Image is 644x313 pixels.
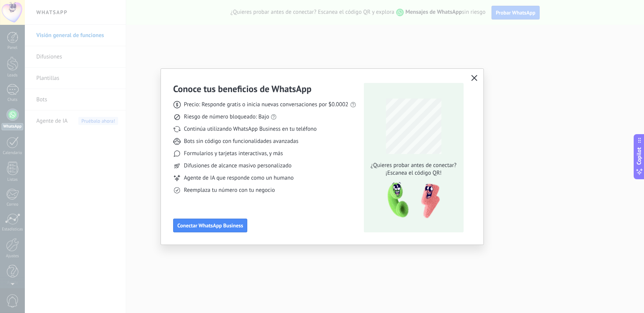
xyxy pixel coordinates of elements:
span: Precio: Responde gratis o inicia nuevas conversaciones por $0.0002 [184,101,349,109]
span: ¿Quieres probar antes de conectar? [368,162,459,169]
h3: Conoce tus beneficios de WhatsApp [173,83,311,95]
span: Reemplaza tu número con tu negocio [184,187,275,194]
span: Copilot [636,147,643,165]
span: Riesgo de número bloqueado: Bajo [184,113,269,121]
span: Agente de IA que responde como un humano [184,174,294,182]
span: Continúa utilizando WhatsApp Business en tu teléfono [184,125,316,133]
span: Difusiones de alcance masivo personalizado [184,162,292,170]
img: qr-pic-1x.png [381,180,441,221]
button: Conectar WhatsApp Business [173,219,247,232]
span: Formularios y tarjetas interactivas, y más [184,150,283,157]
span: Conectar WhatsApp Business [177,223,243,228]
span: ¡Escanea el código QR! [368,169,459,177]
span: Bots sin código con funcionalidades avanzadas [184,138,298,145]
